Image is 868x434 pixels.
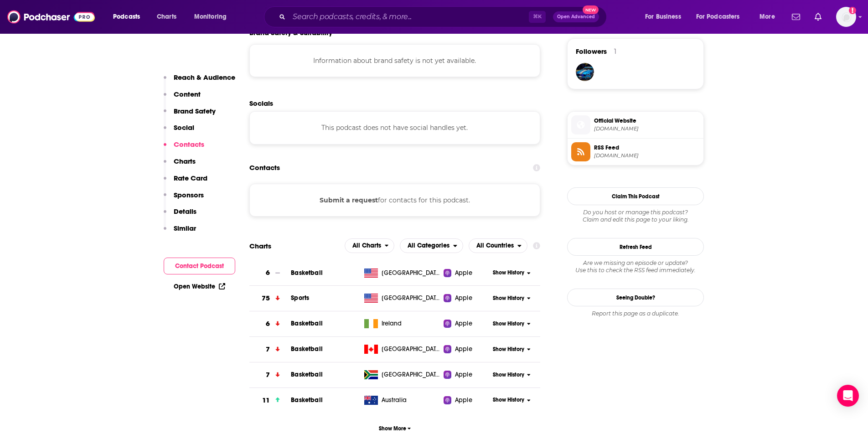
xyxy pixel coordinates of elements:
[361,345,444,354] a: [GEOGRAPHIC_DATA]
[455,370,472,379] span: Apple
[188,10,238,24] button: open menu
[174,191,204,199] p: Sponsors
[571,142,700,161] a: RSS Feed[DOMAIN_NAME]
[493,371,524,379] span: Show History
[361,396,444,405] a: Australia
[455,294,472,303] span: Apple
[174,174,207,182] p: Rate Card
[379,425,411,432] span: Show More
[836,7,856,27] img: User Profile
[352,243,381,249] span: All Charts
[444,396,490,405] a: Apple
[583,5,599,14] span: New
[444,319,490,328] a: Apple
[567,187,704,205] button: Claim This Podcast
[571,115,700,134] a: Official Website[DOMAIN_NAME]
[490,269,534,277] button: Show History
[493,320,524,328] span: Show History
[174,73,235,82] p: Reach & Audience
[320,195,378,205] button: Submit a request
[576,63,594,81] a: stang373
[567,209,704,216] span: Do you host or manage this podcast?
[567,289,704,306] a: Seeing Double?
[291,371,323,378] a: Basketball
[444,269,490,278] a: Apple
[7,8,95,26] img: Podchaser - Follow, Share and Rate Podcasts
[490,346,534,353] button: Show History
[594,152,700,159] span: omnycontent.com
[836,7,856,27] span: Logged in as ashleyswett
[266,319,270,329] h3: 6
[291,345,323,353] a: Basketball
[594,117,700,125] span: Official Website
[249,159,280,176] h2: Contacts
[759,10,775,23] span: More
[455,345,472,354] span: Apple
[249,99,540,108] h2: Socials
[490,320,534,328] button: Show History
[837,385,859,407] div: Open Intercom Messenger
[164,224,196,241] button: Similar
[164,90,201,107] button: Content
[382,269,441,278] span: United States
[490,294,534,302] button: Show History
[493,269,524,277] span: Show History
[174,283,225,290] a: Open Website
[249,242,271,250] h2: Charts
[849,7,856,14] svg: Add a profile image
[408,243,449,249] span: All Categories
[614,47,616,56] div: 1
[164,123,194,140] button: Social
[164,207,196,224] button: Details
[493,396,524,404] span: Show History
[164,73,235,90] button: Reach & Audience
[382,396,407,405] span: Australia
[553,11,599,22] button: Open AdvancedNew
[164,157,196,174] button: Charts
[174,157,196,165] p: Charts
[291,320,323,327] a: Basketball
[249,337,291,362] a: 7
[249,44,540,77] div: Information about brand safety is not yet available.
[249,286,291,311] a: 75
[455,319,472,328] span: Apple
[490,396,534,404] button: Show History
[493,294,524,302] span: Show History
[557,15,595,19] span: Open Advanced
[476,243,514,249] span: All Countries
[249,260,291,285] a: 6
[164,140,204,157] button: Contacts
[639,10,692,24] button: open menu
[249,311,291,336] a: 6
[164,191,204,207] button: Sponsors
[174,224,196,232] p: Similar
[164,107,216,124] button: Brand Safety
[157,10,176,23] span: Charts
[249,111,540,144] div: This podcast does not have social handles yet.
[788,9,804,25] a: Show notifications dropdown
[266,370,270,380] h3: 7
[361,269,444,278] a: [GEOGRAPHIC_DATA]
[400,238,463,253] button: open menu
[567,259,704,274] div: Are we missing an episode or update? Use this to check the RSS feed immediately.
[345,238,395,253] h2: Platforms
[576,47,607,56] span: Followers
[493,346,524,353] span: Show History
[194,10,227,23] span: Monitoring
[291,396,323,404] a: Basketball
[249,184,540,217] div: for contacts for this podcast.
[113,10,140,23] span: Podcasts
[567,310,704,317] div: Report this page as a duplicate.
[690,10,753,24] button: open menu
[594,144,700,152] span: RSS Feed
[382,294,441,303] span: United States
[291,269,323,277] a: Basketball
[811,9,825,25] a: Show notifications dropdown
[266,344,270,355] h3: 7
[444,370,490,379] a: Apple
[382,345,441,354] span: Canada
